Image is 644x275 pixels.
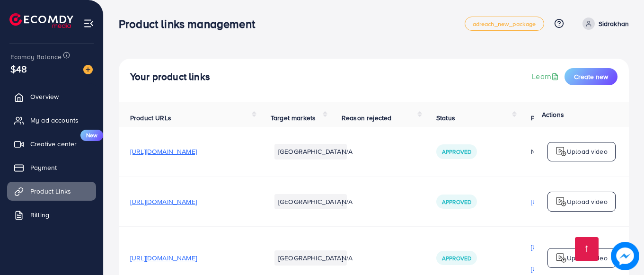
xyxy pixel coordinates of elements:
a: Billing [7,205,96,224]
a: Overview [7,87,96,106]
span: Ecomdy Balance [10,52,62,62]
span: [URL][DOMAIN_NAME] [130,253,197,263]
h4: Your product links [130,71,210,83]
a: My ad accounts [7,111,96,130]
a: Product Links [7,182,96,201]
a: adreach_new_package [465,17,544,31]
span: Payment [30,163,57,172]
a: Sidrakhan [579,18,629,30]
span: Actions [542,110,564,119]
li: [GEOGRAPHIC_DATA] [274,194,347,209]
span: Approved [442,254,471,262]
span: [URL][DOMAIN_NAME] [130,147,197,156]
li: [GEOGRAPHIC_DATA] [274,144,347,159]
span: N/A [342,253,353,263]
h3: Product links management [119,17,263,31]
p: [URL][DOMAIN_NAME] [531,196,598,207]
p: [URL][DOMAIN_NAME] [531,241,598,253]
p: [URL][DOMAIN_NAME] [531,263,598,275]
span: Target markets [271,113,316,123]
span: Status [436,113,455,123]
img: logo [556,146,567,157]
span: Creative center [30,139,77,149]
p: Upload video [567,196,608,207]
img: menu [83,18,94,29]
span: Product Links [30,186,71,196]
img: logo [556,196,567,207]
a: Payment [7,158,96,177]
button: Create new [565,68,618,85]
span: Billing [30,210,49,220]
span: New [80,130,103,141]
span: $48 [10,62,27,76]
p: Upload video [567,252,608,264]
span: Product video [531,113,573,123]
span: Reason rejected [342,113,391,123]
p: Sidrakhan [599,18,629,29]
a: Creative centerNew [7,134,96,153]
span: [URL][DOMAIN_NAME] [130,197,197,206]
img: image [611,242,639,270]
p: Upload video [567,146,608,157]
span: Create new [574,72,608,81]
span: My ad accounts [30,115,79,125]
img: logo [556,252,567,264]
span: adreach_new_package [473,21,536,27]
img: image [83,65,93,74]
a: Learn [532,71,561,82]
span: N/A [342,197,353,206]
div: N/A [531,147,598,156]
span: Approved [442,148,471,156]
span: N/A [342,147,353,156]
img: logo [9,13,73,28]
span: Overview [30,92,59,101]
span: Approved [442,198,471,206]
span: Product URLs [130,113,171,123]
li: [GEOGRAPHIC_DATA] [274,250,347,266]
